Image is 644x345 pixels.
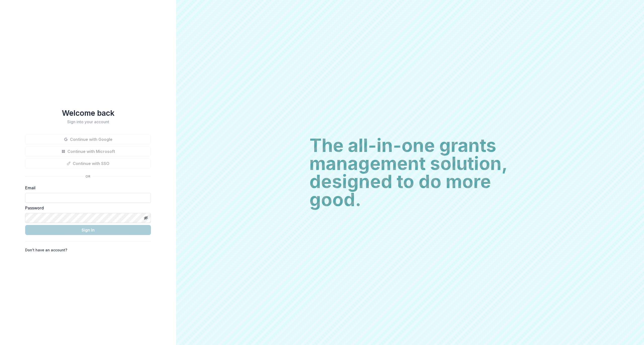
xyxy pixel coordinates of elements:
[25,134,151,144] button: Continue with Google
[25,120,151,124] h2: Sign into your account
[25,225,151,235] button: Sign In
[25,146,151,156] button: Continue with Microsoft
[25,205,148,211] label: Password
[25,158,151,168] button: Continue with SSO
[142,214,150,222] button: Toggle password visibility
[25,247,67,253] p: Don't have an account?
[25,185,148,191] label: Email
[25,108,151,118] h1: Welcome back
